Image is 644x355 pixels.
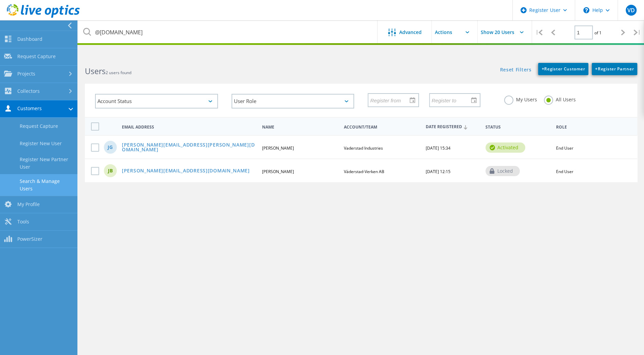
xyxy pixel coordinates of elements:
[122,125,256,129] span: Email Address
[485,142,525,153] div: activated
[594,30,602,36] span: of 1
[595,66,634,72] span: Register Partner
[426,125,480,129] span: Date Registered
[344,169,384,174] span: Väderstad-Verken AB
[85,66,106,77] b: Users
[556,125,627,129] span: Role
[630,20,644,45] div: |
[399,30,422,35] span: Advanced
[368,94,413,106] input: Register from
[500,67,531,73] a: Reset Filters
[538,63,588,75] a: +Register Customer
[595,66,598,72] b: +
[232,94,354,108] div: User Role
[108,145,113,150] span: JG
[262,169,294,174] span: [PERSON_NAME]
[78,20,378,44] input: Search users by name, email, company, etc.
[592,63,637,75] a: +Register Partner
[556,145,573,151] span: End User
[344,145,383,151] span: Vaderstad Industries
[544,96,576,102] label: All Users
[504,96,537,102] label: My Users
[7,14,80,19] a: Live Optics Dashboard
[262,125,338,129] span: Name
[262,145,294,151] span: [PERSON_NAME]
[556,169,573,174] span: End User
[106,70,131,75] span: 2 users found
[541,66,585,72] span: Register Customer
[430,94,475,106] input: Register to
[485,125,551,129] span: Status
[426,145,450,151] span: [DATE] 15:34
[108,168,113,173] span: JB
[541,66,544,72] b: +
[344,125,420,129] span: Account/Team
[95,94,218,108] div: Account Status
[583,7,589,13] svg: \n
[426,169,450,174] span: [DATE] 12:15
[532,20,546,45] div: |
[485,166,520,176] div: locked
[122,142,256,153] a: [PERSON_NAME][EMAIL_ADDRESS][PERSON_NAME][DOMAIN_NAME]
[122,168,250,174] a: [PERSON_NAME][EMAIL_ADDRESS][DOMAIN_NAME]
[627,7,634,13] span: VD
